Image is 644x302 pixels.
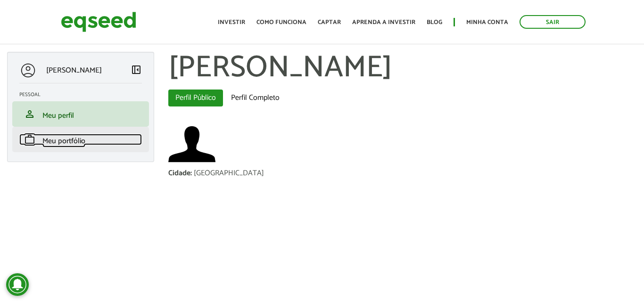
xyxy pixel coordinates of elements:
[466,19,508,25] a: Minha conta
[256,19,306,25] a: Como funciona
[318,19,341,25] a: Captar
[218,19,245,25] a: Investir
[19,108,142,120] a: personMeu perfil
[194,170,264,177] div: [GEOGRAPHIC_DATA]
[168,121,215,168] img: Foto de Victor Gonçalves Penelas
[61,9,136,34] img: EqSeed
[12,127,149,152] li: Meu portfólio
[352,19,415,25] a: Aprenda a investir
[520,15,586,29] a: Sair
[131,64,142,75] span: left_panel_close
[131,64,142,77] a: Colapsar menu
[42,135,85,147] span: Meu portfólio
[24,134,35,145] span: work
[168,121,215,168] a: Ver perfil do usuário.
[46,66,102,75] p: [PERSON_NAME]
[168,52,637,85] h1: [PERSON_NAME]
[190,167,192,180] span: :
[19,134,142,145] a: workMeu portfólio
[12,101,149,127] li: Meu perfil
[427,19,442,25] a: Blog
[168,90,223,106] a: Perfil Público
[24,108,35,120] span: person
[168,170,194,177] div: Cidade
[224,90,287,106] a: Perfil Completo
[19,92,149,98] h2: Pessoal
[42,109,74,122] span: Meu perfil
